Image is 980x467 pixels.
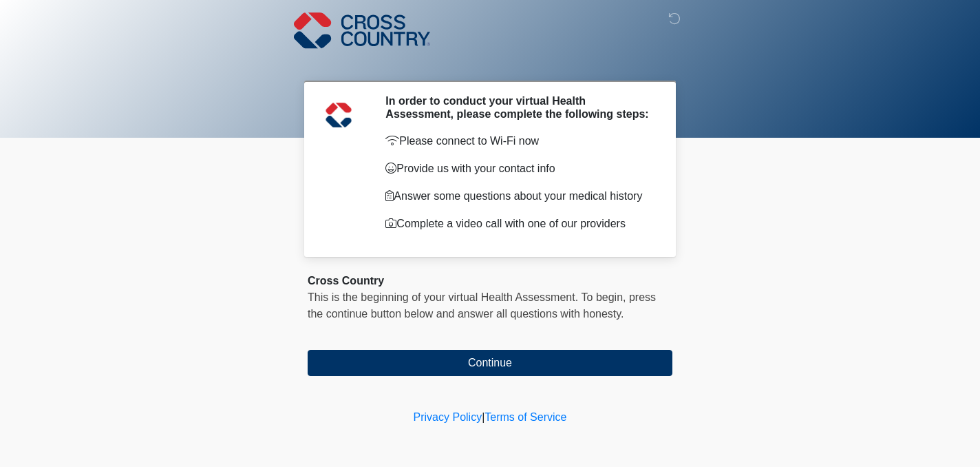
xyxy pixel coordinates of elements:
[385,94,652,121] h2: In order to conduct your virtual Health Assessment, please complete the following steps:
[414,411,482,423] a: Privacy Policy
[297,50,683,75] h1: ‎ ‎ ‎
[308,273,672,289] div: Cross Country
[308,291,656,320] span: press the continue button below and answer all questions with honesty.
[385,216,652,232] p: Complete a video call with one of our providers
[582,291,629,303] span: To begin,
[385,188,652,205] p: Answer some questions about your medical history
[308,291,578,303] span: This is the beginning of your virtual Health Assessment.
[385,133,652,149] p: Please connect to Wi-Fi now
[482,411,484,423] a: |
[318,94,359,136] img: Agent Avatar
[484,411,566,423] a: Terms of Service
[385,160,652,177] p: Provide us with your contact info
[308,350,672,376] button: Continue
[294,10,430,50] img: Cross Country Logo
